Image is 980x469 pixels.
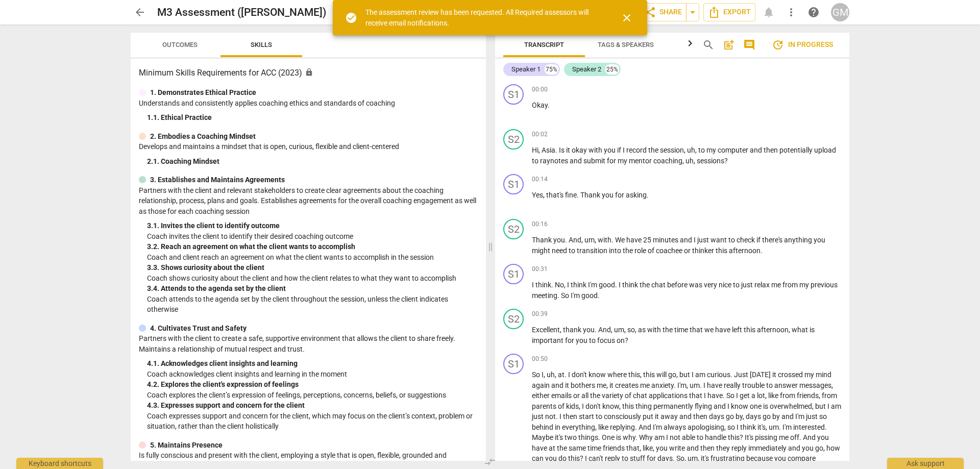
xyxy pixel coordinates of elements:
span: I [568,371,572,379]
span: and [570,157,583,165]
span: minutes [653,236,680,244]
div: 1. 1. Ethical Practice [147,112,478,123]
span: submit [583,157,607,165]
span: left [732,326,744,334]
button: GM [831,3,849,21]
span: . [674,381,677,389]
span: ? [724,157,728,165]
span: 25 [643,236,653,244]
span: this [628,371,640,379]
span: this [716,246,729,255]
span: Assessment is enabled for this document. The competency model is locked and follows the assessmen... [305,68,313,77]
span: I [694,236,697,244]
span: have [707,381,724,389]
span: potentially [779,146,814,154]
span: will [656,371,668,379]
span: a [751,391,757,400]
span: I [623,146,626,154]
span: on [617,336,625,344]
span: to [569,246,577,255]
span: , [789,326,792,334]
span: fine [565,191,577,199]
span: trouble [742,381,766,389]
span: And [598,326,611,334]
span: thinker [692,246,716,255]
p: Partners with the client and relevant stakeholders to create clear agreements about the coaching ... [139,185,478,217]
span: Just [734,371,750,379]
span: messages [799,381,831,389]
div: 4. 3. Expresses support and concern for the client [147,400,478,411]
button: Export [703,3,755,21]
div: 25% [605,64,619,75]
span: variety [602,391,625,400]
span: the [623,246,634,255]
span: Okay [532,101,548,109]
span: computer [718,146,750,154]
span: Excellent [532,326,560,334]
span: asking [626,191,647,199]
span: . [615,281,619,289]
span: important [532,336,565,344]
span: uh [685,157,694,165]
span: I [542,371,544,379]
div: 4. 2. Explores the client's expression of feelings [147,379,478,390]
span: record [626,146,648,154]
span: all [581,391,590,400]
span: , [694,157,697,165]
span: the [640,281,651,289]
span: close [621,12,633,24]
span: the [648,146,660,154]
span: Skills [251,41,272,48]
span: , [682,157,685,165]
span: . [730,371,734,379]
span: So [726,391,736,400]
span: . [577,191,580,199]
span: like [768,391,780,400]
span: it [566,146,572,154]
p: Coach and client reach an agreement on what the client wants to accomplish in the session [147,252,478,263]
span: I [703,381,707,389]
span: 00:16 [532,220,548,229]
span: thank [563,326,583,334]
span: I [619,281,622,289]
span: you [576,336,589,344]
span: me [597,381,606,389]
span: my [618,157,629,165]
span: again [532,381,551,389]
span: , [684,146,687,154]
span: . [700,381,703,389]
span: emails [551,391,573,400]
span: get [740,391,751,400]
span: post_add [723,39,735,51]
span: Outcomes [162,41,198,48]
button: Sharing summary [686,3,699,21]
span: there's [762,236,784,244]
div: 3. 2. Reach an agreement on what the client wants to accomplish [147,241,478,252]
span: you [814,236,825,244]
h3: Minimum Skills Requirements for ACC (2023) [139,67,478,79]
span: friends [797,391,819,400]
span: it [565,381,571,389]
span: for [565,336,576,344]
span: might [532,246,552,255]
span: think [622,281,640,289]
span: know [589,371,607,379]
span: . [551,281,555,289]
span: . [555,146,559,154]
span: you [602,191,615,199]
span: afternoon [757,326,789,334]
span: update [772,39,784,51]
span: think [535,281,551,289]
span: you [604,146,617,154]
span: focus [597,336,617,344]
span: for [607,157,618,165]
span: you [583,326,595,334]
span: of [625,391,633,400]
span: me [640,381,651,389]
div: Change speaker [503,84,524,105]
span: crossed [778,371,804,379]
div: Change speaker [503,174,524,194]
span: , [624,326,627,334]
div: Keyboard shortcuts [16,458,103,469]
span: I'm [588,281,599,289]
